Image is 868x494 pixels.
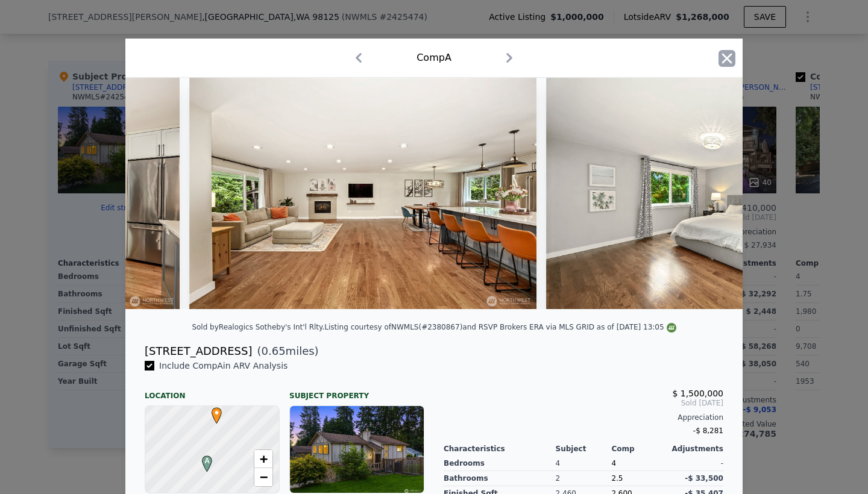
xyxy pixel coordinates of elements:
[685,474,723,483] span: -$ 33,500
[556,456,612,471] div: 4
[444,413,723,422] div: Appreciation
[209,404,225,422] span: •
[260,451,268,466] span: +
[693,427,723,435] span: -$ 8,281
[209,407,216,414] div: •
[556,444,612,454] div: Subject
[667,323,676,333] img: NWMLS Logo
[199,455,215,466] span: A
[324,323,676,331] div: Listing courtesy of NWMLS (#2380867) and RSVP Brokers ERA via MLS GRID as of [DATE] 13:05
[444,398,723,408] span: Sold [DATE]
[611,444,667,454] div: Comp
[145,381,280,401] div: Location
[444,456,556,471] div: Bedrooms
[199,455,206,463] div: A
[556,471,612,486] div: 2
[260,469,268,484] span: −
[192,323,324,331] div: Sold by Realogics Sotheby's Int'l Rlty .
[417,51,451,65] div: Comp A
[611,459,616,467] span: 4
[611,471,667,486] div: 2.5
[252,343,318,360] span: ( miles)
[254,468,272,486] a: Zoom out
[667,456,723,471] div: -
[444,444,556,454] div: Characteristics
[145,343,252,360] div: [STREET_ADDRESS]
[667,444,723,454] div: Adjustments
[254,450,272,468] a: Zoom in
[444,471,556,486] div: Bathrooms
[672,389,723,398] span: $ 1,500,000
[262,345,286,357] span: 0.65
[289,381,424,401] div: Subject Property
[154,361,292,370] span: Include Comp A in ARV Analysis
[189,78,536,309] img: Property Img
